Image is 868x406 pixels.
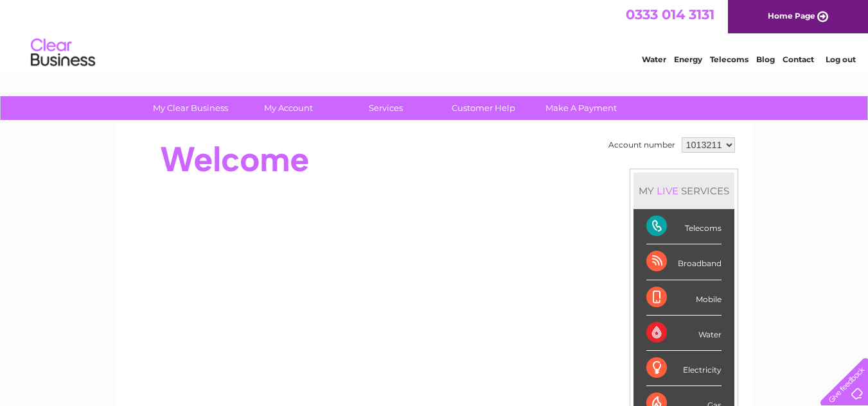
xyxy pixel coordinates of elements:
[710,55,748,64] a: Telecoms
[646,316,722,351] div: Water
[430,96,536,120] a: Customer Help
[654,185,681,197] div: LIVE
[137,96,244,120] a: My Clear Business
[646,351,722,386] div: Electricity
[30,33,96,72] img: logo.png
[642,55,666,64] a: Water
[626,6,714,22] a: 0333 014 3131
[605,134,678,156] td: Account number
[235,96,341,120] a: My Account
[646,244,722,280] div: Broadband
[131,7,738,62] div: Clear Business is a trading name of Verastar Limited (registered in [GEOGRAPHIC_DATA] No. 3667643...
[674,55,702,64] a: Energy
[783,55,814,64] a: Contact
[756,55,775,64] a: Blog
[646,280,722,316] div: Mobile
[633,173,734,209] div: MY SERVICES
[646,209,722,244] div: Telecoms
[528,96,634,120] a: Make A Payment
[826,55,856,64] a: Log out
[333,96,439,120] a: Services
